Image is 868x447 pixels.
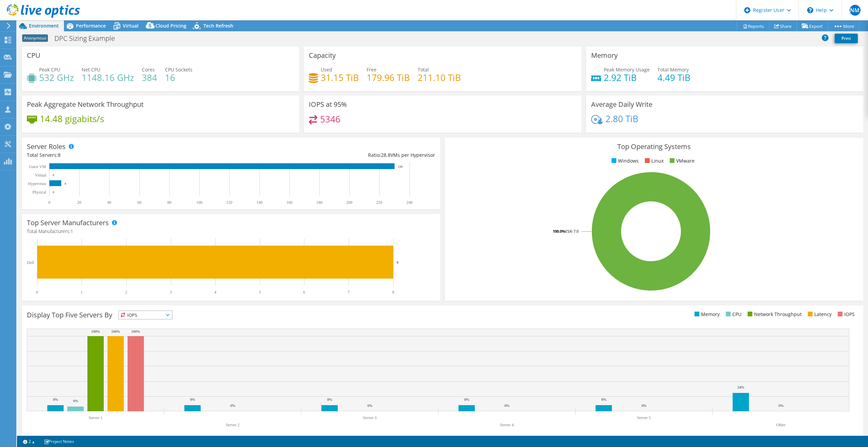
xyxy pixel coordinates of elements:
span: 1 [70,228,73,234]
span: Cores [142,66,155,73]
li: Network Throughput [746,311,802,318]
h3: Peak Aggregate Network Throughput [27,101,144,108]
text: 3 [170,290,172,295]
span: NM [850,5,861,16]
h3: Top Operating Systems [450,143,858,150]
text: 0% [230,403,235,408]
span: Peak Memory Usage [604,66,650,73]
h4: 532 GHz [39,74,74,81]
li: Linux [643,157,664,165]
text: 100% [91,329,100,333]
h3: CPU [27,52,40,59]
span: Virtual [123,22,138,29]
text: 4 [214,290,216,295]
div: Total Servers: [27,151,231,159]
span: Performance [76,22,106,29]
span: 28.8 [381,152,390,158]
text: 8% [190,397,195,401]
text: 60 [137,200,141,205]
svg: \n [807,7,813,13]
text: 200 [346,200,352,205]
span: Free [367,66,377,73]
text: Dell [27,260,34,265]
li: CPU [724,311,741,318]
span: Used [321,66,332,73]
li: Windows [610,157,639,165]
text: 8 [392,290,394,295]
li: Latency [806,311,832,318]
text: 0 [48,200,50,205]
a: More [828,21,859,31]
text: 8% [601,397,606,401]
text: 0% [367,403,372,408]
span: 8 [58,152,61,158]
span: IOPS [119,311,172,319]
text: Other [776,423,785,427]
text: 80 [167,200,171,205]
span: Net CPU [82,66,100,73]
span: Peak CPU [39,66,60,73]
text: 140 [256,200,263,205]
text: 1 [81,290,83,295]
text: Virtual [35,173,47,178]
text: 6 [303,290,305,295]
text: 0% [641,403,647,408]
text: 8% [464,397,469,401]
text: Server 5 [637,415,651,420]
text: Server 4 [500,423,514,427]
h4: 5346 [320,115,340,123]
h4: 179.96 TiB [367,74,410,81]
span: Cloud Pricing [155,22,186,29]
text: 7 [348,290,350,295]
text: 20 [77,200,81,205]
text: 120 [226,200,232,205]
text: 6% [73,399,78,403]
a: Export [797,21,828,31]
text: Server 1 [89,415,102,420]
text: 220 [376,200,382,205]
h4: 14.48 gigabits/s [40,115,104,122]
tspan: 100.0% [553,229,565,234]
h4: 4.49 TiB [657,74,690,81]
text: 240 [406,200,413,205]
text: 8% [53,397,58,401]
h4: 384 [142,74,157,81]
h3: Capacity [309,52,336,59]
text: 180 [316,200,322,205]
text: 160 [286,200,293,205]
text: 0% [779,403,784,408]
text: Server 2 [226,423,239,427]
text: 8 [65,182,66,185]
h3: Average Daily Write [591,101,652,108]
text: 8% [327,397,332,401]
tspan: ESXi 7.0 [565,229,579,234]
text: 8 [397,260,399,264]
span: Anonymous [22,34,48,42]
span: Tech Refresh [203,22,233,29]
a: Print [835,34,858,43]
span: Environment [29,22,59,29]
h4: 2.80 TiB [605,115,638,122]
h4: 31.15 TiB [321,74,359,81]
a: Project Notes [39,437,79,446]
text: 0 [36,290,38,295]
text: 100% [131,329,140,333]
text: 0% [504,403,510,408]
h4: Total Manufacturers: [27,228,435,235]
text: Guest VM [29,164,46,169]
h4: 16 [165,74,193,81]
text: 0 [53,173,54,177]
a: Reports [737,21,769,31]
a: 2 [18,437,39,446]
h4: 2.92 TiB [604,74,650,81]
span: Total [418,66,429,73]
text: 230 [398,165,403,168]
div: Ratio: VMs per Hypervisor [231,151,435,159]
span: CPU Sockets [165,66,193,73]
text: Hypervisor [28,181,46,186]
li: Memory [693,311,720,318]
h1: DPC Sizing Example [51,35,126,42]
text: 0 [53,191,54,194]
text: 2 [125,290,127,295]
li: VMware [668,157,695,165]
